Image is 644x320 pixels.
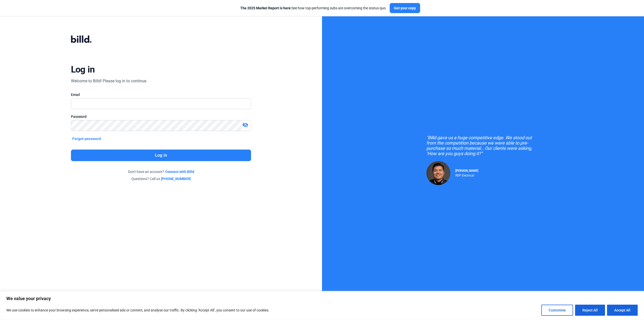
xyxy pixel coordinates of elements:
[455,169,478,172] span: [PERSON_NAME]
[71,92,251,97] div: Email
[71,150,251,161] button: Log in
[607,305,638,316] button: Accept All
[575,305,605,316] button: Reject All
[71,169,251,174] div: Don't have an account?
[71,176,251,181] div: Questions? Call us
[6,307,269,313] p: We use cookies to enhance your browsing experience, serve personalised ads or content, and analys...
[240,6,292,10] span: The 2025 Market Report is here:
[455,172,478,177] div: RDP Electrical
[6,296,638,302] p: We value your privacy
[165,169,194,174] a: Connect with Billd
[71,136,103,141] button: Forgot password
[71,114,251,119] div: Password
[426,135,540,156] div: "Billd gave us a huge competitive edge. We stood out from the competition because we were able to...
[390,3,420,13] button: Get your copy
[541,305,573,316] button: Customise
[242,122,248,128] mat-icon: visibility_off
[161,176,191,181] a: [PHONE_NUMBER]
[426,161,450,185] img: Raul Pacheco
[71,64,95,75] div: Log in
[71,78,147,84] div: Welcome to Billd! Please log in to continue.
[240,6,387,11] div: See how top-performing subs are overcoming the status quo.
